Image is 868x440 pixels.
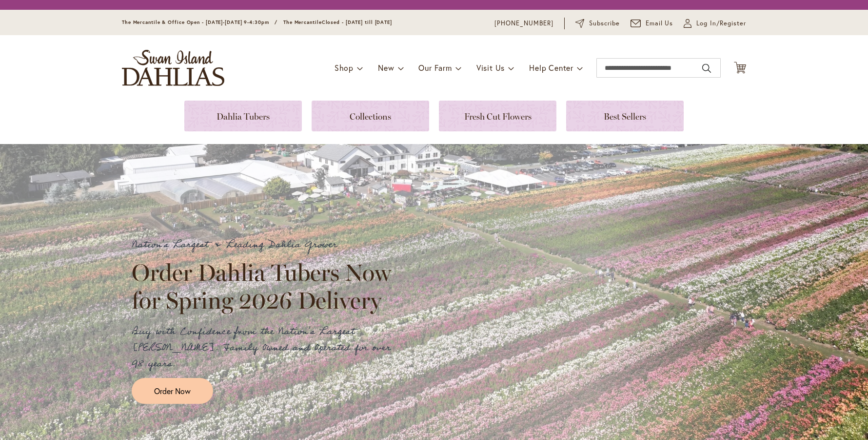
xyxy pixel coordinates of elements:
[122,19,322,25] span: The Mercantile & Office Open - [DATE]-[DATE] 9-4:30pm / The Mercantile
[132,324,400,372] p: Buy with Confidence from the Nation's Largest [PERSON_NAME]. Family Owned and Operated for over 9...
[154,385,191,397] span: Order Now
[122,50,224,86] a: store logo
[529,63,573,73] span: Help Center
[132,378,213,404] a: Order Now
[132,237,400,253] p: Nation's Largest & Leading Dahlia Grower
[418,63,452,73] span: Our Farm
[589,19,620,28] span: Subscribe
[494,19,553,28] a: [PHONE_NUMBER]
[631,19,673,28] a: Email Us
[476,63,505,73] span: Visit Us
[696,19,746,28] span: Log In/Register
[702,61,711,76] button: Search
[378,63,394,73] span: New
[646,19,673,28] span: Email Us
[335,63,354,73] span: Shop
[132,259,400,314] h2: Order Dahlia Tubers Now for Spring 2026 Delivery
[322,19,392,25] span: Closed - [DATE] till [DATE]
[575,19,620,28] a: Subscribe
[684,19,746,28] a: Log In/Register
